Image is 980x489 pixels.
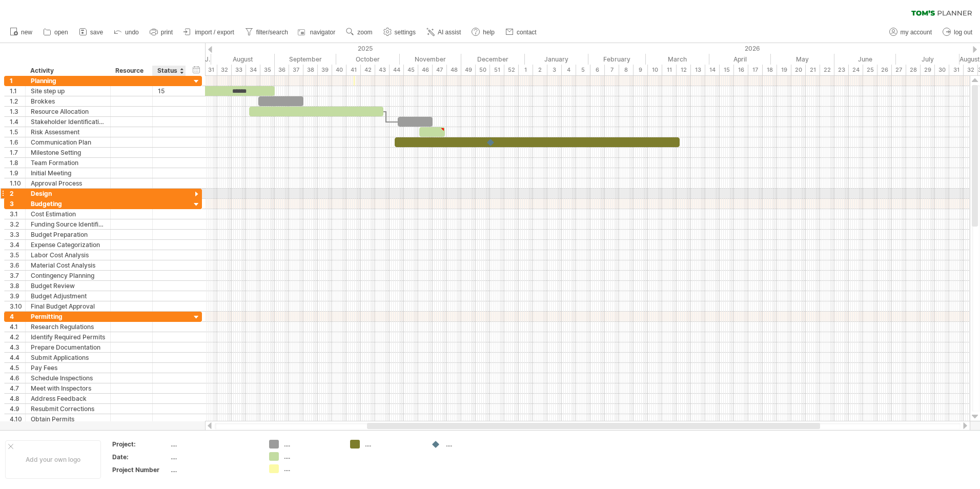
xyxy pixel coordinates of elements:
div: 12 [677,65,691,75]
div: 4.6 [10,373,25,383]
div: Final Budget Approval [31,301,105,311]
div: January 2026 [525,54,588,65]
div: 26 [877,65,892,75]
div: 18 [763,65,777,75]
div: Identify Required Permits [31,332,105,342]
div: 35 [260,65,275,75]
div: .... [171,465,257,474]
div: Milestone Setting [31,148,105,157]
div: Material Cost Analysis [31,260,105,270]
span: save [90,29,103,36]
div: 1.9 [10,168,25,178]
a: save [76,26,106,39]
div: 29 [921,65,935,75]
div: 48 [447,65,461,75]
div: 46 [418,65,433,75]
div: 21 [806,65,820,75]
div: 31 [949,65,964,75]
div: 31 [203,65,217,75]
div: Initial Meeting [31,168,105,178]
div: 16 [734,65,748,75]
div: 4.4 [10,353,25,362]
div: 3.10 [10,301,25,311]
div: Status [157,66,180,76]
div: 4.2 [10,332,25,342]
a: import / export [181,26,237,39]
div: 4.3 [10,342,25,352]
div: Approval Process [31,178,105,188]
div: 44 [390,65,404,75]
div: 11 [662,65,677,75]
div: 1.3 [10,107,25,116]
div: Site step up [31,86,105,96]
div: 4.10 [10,414,25,424]
div: 20 [791,65,806,75]
div: 9 [634,65,648,75]
div: 19 [777,65,791,75]
div: 1.4 [10,117,25,127]
div: 39 [318,65,332,75]
span: settings [395,29,416,36]
div: 42 [361,65,375,75]
div: Team Formation [31,158,105,168]
div: Resource [115,66,147,76]
div: 36 [275,65,289,75]
div: 24 [849,65,863,75]
div: 3.6 [10,260,25,270]
div: 43 [375,65,390,75]
a: zoom [343,26,375,39]
div: 6 [590,65,605,75]
span: AI assist [438,29,461,36]
div: 3.1 [10,209,25,219]
div: .... [284,452,340,461]
a: my account [887,26,935,39]
div: Risk Assessment [31,127,105,137]
div: Date: [112,453,169,461]
div: 49 [461,65,476,75]
div: 4.9 [10,404,25,414]
div: 1.10 [10,178,25,188]
div: 30 [935,65,949,75]
div: Meet with Inspectors [31,383,105,393]
div: Funding Source Identification [31,219,105,229]
div: Project: [112,440,169,449]
div: Budget Adjustment [31,291,105,301]
div: .... [284,464,340,473]
div: 1.1 [10,86,25,96]
div: 3.5 [10,250,25,260]
div: 1 [519,65,533,75]
div: .... [284,440,340,449]
div: 1.8 [10,158,25,168]
a: undo [111,26,142,39]
div: 22 [820,65,834,75]
span: print [161,29,173,36]
div: February 2026 [588,54,646,65]
div: Budget Preparation [31,230,105,239]
div: Stakeholder Identification [31,117,105,127]
div: 15 [158,86,180,96]
a: open [40,26,71,39]
div: 3.9 [10,291,25,301]
div: .... [365,440,421,449]
span: open [54,29,68,36]
div: 3.7 [10,271,25,280]
span: undo [125,29,139,36]
div: 40 [332,65,346,75]
div: July 2026 [896,54,959,65]
a: filter/search [242,26,291,39]
div: 4.8 [10,394,25,403]
div: 1 [10,76,25,86]
div: .... [171,453,257,461]
div: 4.7 [10,383,25,393]
span: zoom [357,29,372,36]
div: 17 [748,65,763,75]
div: 10 [648,65,662,75]
div: Resubmit Corrections [31,404,105,414]
div: 2 [533,65,547,75]
div: 38 [303,65,318,75]
div: 7 [605,65,619,75]
div: 2 [10,189,25,198]
div: 47 [433,65,447,75]
div: Budgeting [31,199,105,209]
div: December 2025 [461,54,525,65]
